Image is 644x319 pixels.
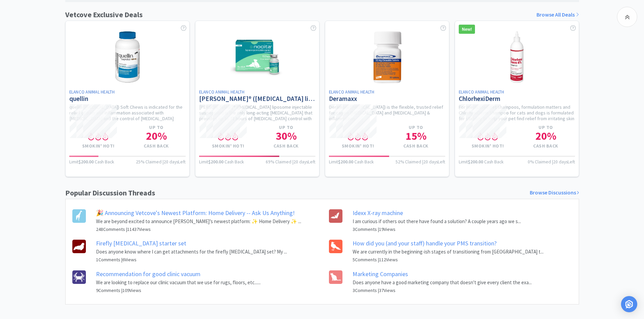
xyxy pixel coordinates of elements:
h6: 5 Comments | 112 Views [353,256,544,263]
a: New!Elanco Animal HealthChlorhexiDermFor medicated pet shampoos, formulation matters and Chlorhex... [455,21,579,177]
h4: Up to [517,125,575,130]
h1: Popular Discussion Threads [65,187,155,199]
h4: Up to [387,125,445,130]
h1: 20 % [127,131,186,141]
h4: Smokin' Hot! [329,143,387,149]
a: Marketing Companies [353,270,408,278]
a: Firefly [MEDICAL_DATA] starter set [96,239,186,247]
a: Elanco Animal Health[PERSON_NAME]® ([MEDICAL_DATA] liposome injectable suspension)[PERSON_NAME]® ... [195,21,319,177]
h6: 3 Comments | 37 Views [353,287,532,294]
p: We are looking to replace our clinic vacuum that we use for rugs, floors, etc...... [96,278,261,287]
a: How did you (and your staff) handle your PMS transition? [353,239,497,247]
div: Open Intercom Messenger [621,296,637,312]
a: Recommendation for good clinic vacuum [96,270,200,278]
h1: 20 % [517,131,575,141]
a: Elanco Animal HealthDeramaxxDeramaxx ([MEDICAL_DATA]) is the flexible, trusted relief for canine ... [325,21,449,177]
p: I am curious if others out there have found a solution? A couple years ago we s... [353,217,521,225]
a: Browse All Deals [536,10,579,19]
h4: Up to [127,125,186,130]
h4: Smokin' Hot! [459,143,517,149]
a: Browse Discussions [530,188,579,197]
h4: Cash Back [257,143,315,149]
p: Does anyone have a good marketing company that doesn't give every client the exa... [353,278,532,287]
h1: 15 % [387,131,445,141]
h6: 9 Comments | 109 Views [96,287,261,294]
h4: Cash Back [127,143,186,149]
h6: 1 Comments | 6 Views [96,256,287,263]
h4: Up to [257,125,315,130]
p: Does anyone know where I can get attachments for the firefly [MEDICAL_DATA] set? My ... [96,248,287,256]
p: We are currently in the beginning-ish stages of transitioning from [GEOGRAPHIC_DATA] t... [353,248,544,256]
h4: Cash Back [387,143,445,149]
p: We are beyond excited to announce [PERSON_NAME]’s newest platform: ✨ Home Delivery ✨ ... [96,217,301,225]
a: Elanco Animal Healthquellinquellin ([MEDICAL_DATA]) Soft Chews is indicated for the relief of pai... [65,21,190,177]
h4: Cash Back [517,143,575,149]
a: 🎉 Announcing Vetcove's Newest Platform: Home Delivery -- Ask Us Anything! [96,209,295,217]
h6: 248 Comments | 11437 Views [96,225,301,233]
h1: 30 % [257,131,315,141]
a: Idexx X-ray machine [353,209,403,217]
h6: 3 Comments | 19 Views [353,225,521,233]
h4: Smokin' Hot! [199,143,257,149]
h1: Vetcove Exclusive Deals [65,9,143,21]
h4: Smokin' Hot! [69,143,127,149]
